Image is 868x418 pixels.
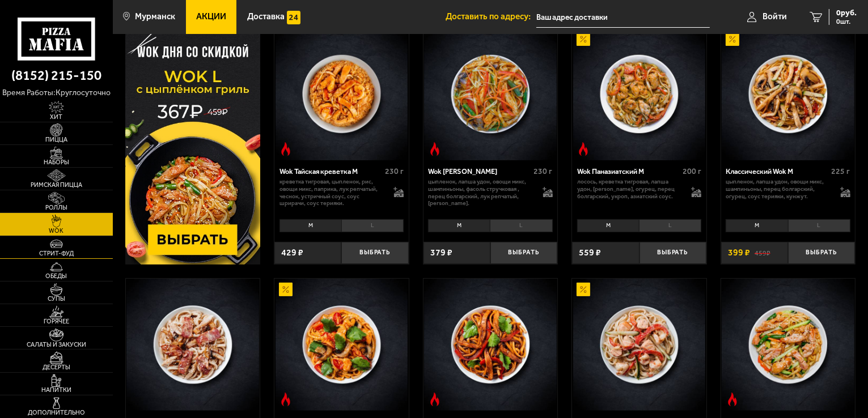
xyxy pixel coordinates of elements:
img: Острое блюдо [577,142,590,156]
img: Wok Тайская креветка M [276,28,408,160]
img: Острое блюдо [279,142,293,156]
a: АкционныйОстрое блюдоWok Том Ям с креветкой M [274,279,409,411]
a: Острое блюдоПо-китайски Wok M [424,279,558,411]
li: M [428,219,490,232]
span: Акции [196,12,226,21]
img: 15daf4d41897b9f0e9f617042186c801.svg [287,11,300,24]
span: 230 г [385,167,404,176]
span: 230 г [534,167,553,176]
a: Острое блюдоWok Тайская креветка M [274,28,409,160]
div: Wok Тайская креветка M [280,167,382,176]
img: Морской Wok M [573,279,706,411]
p: цыпленок, лапша удон, овощи микс, шампиньоны, фасоль стручковая , перец болгарский, лук репчатый,... [428,178,533,207]
a: АкционныйКлассический Wok M [721,28,856,160]
span: 225 г [832,167,850,176]
p: лосось, креветка тигровая, лапша удон, [PERSON_NAME], огурец, перец болгарский, укроп, азиатский ... [577,178,682,200]
span: 0 шт. [836,18,857,25]
span: 429 ₽ [281,248,303,257]
button: Выбрать [788,242,855,264]
img: Острое блюдо [726,393,739,406]
li: M [280,219,341,232]
button: Выбрать [341,242,408,264]
img: Wok Карри М [424,28,557,160]
p: цыпленок, лапша удон, овощи микс, шампиньоны, перец болгарский, огурец, соус терияки, кунжут. [726,178,831,200]
li: L [788,219,850,232]
img: Акционный [726,32,739,46]
button: Выбрать [490,242,557,264]
a: Острое блюдоWok Карри М [424,28,558,160]
s: 459 ₽ [755,248,770,257]
div: Wok [PERSON_NAME] [428,167,531,176]
img: По-китайски Wok M [424,279,557,411]
div: Wok Паназиатский M [577,167,680,176]
img: Wok Том Ям с креветкой M [276,279,408,411]
img: Wok Паназиатский M [573,28,706,160]
span: Мурманск [135,12,175,21]
span: Войти [763,12,787,21]
a: Острое блюдоWok с цыпленком гриль M [721,279,856,411]
img: Острое блюдо [279,393,293,406]
span: Доставить по адресу: [446,12,536,21]
img: Острое блюдо [428,393,442,406]
span: 200 г [683,167,701,176]
li: L [341,219,404,232]
span: 379 ₽ [430,248,452,257]
p: креветка тигровая, цыпленок, рис, овощи микс, паприка, лук репчатый, чеснок, устричный соус, соус... [280,178,384,207]
img: Акционный [577,283,590,296]
img: Классический Wok M [722,28,854,160]
span: 0 руб. [836,9,857,17]
img: Акционный [577,32,590,46]
span: 399 ₽ [728,248,750,257]
a: Сытный Wok M [126,279,260,411]
a: АкционныйОстрое блюдоWok Паназиатский M [572,28,706,160]
img: Акционный [279,283,293,296]
span: Доставка [247,12,285,21]
a: АкционныйМорской Wok M [572,279,706,411]
li: M [577,219,639,232]
li: L [490,219,552,232]
img: Wok с цыпленком гриль M [722,279,854,411]
img: Сытный Wok M [126,279,259,411]
img: Острое блюдо [428,142,442,156]
li: M [726,219,787,232]
input: Ваш адрес доставки [536,7,710,28]
button: Выбрать [640,242,706,264]
div: Классический Wok M [726,167,828,176]
span: 559 ₽ [579,248,601,257]
li: L [639,219,701,232]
